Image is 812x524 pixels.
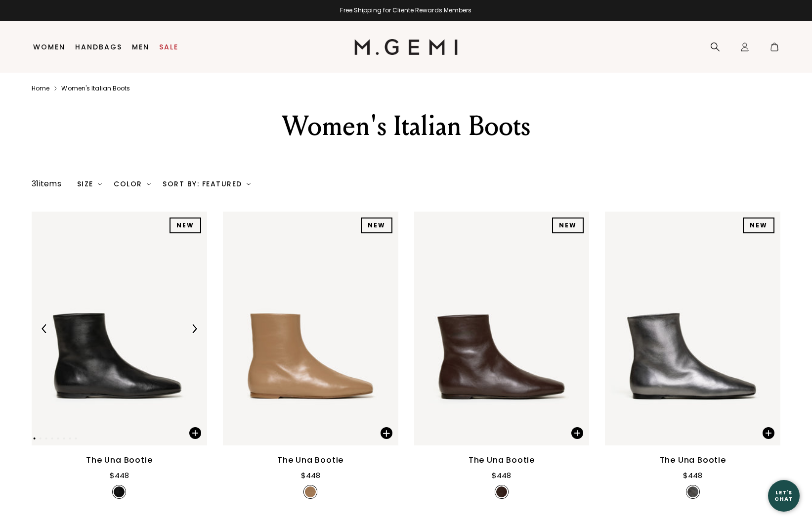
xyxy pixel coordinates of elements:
[768,489,800,502] div: Let's Chat
[159,43,178,51] a: Sale
[98,182,102,186] img: chevron-down.svg
[114,486,125,497] img: v_7402721083451_SWATCH_50x.jpg
[277,454,343,466] div: The Una Bootie
[147,182,151,186] img: chevron-down.svg
[61,85,130,92] a: Women's italian boots
[414,212,590,445] img: The Una Bootie
[247,182,251,186] img: chevron-down.svg
[235,108,578,144] div: Women's Italian Boots
[223,212,398,445] img: The Una Bootie
[305,486,316,497] img: v_7402721148987_SWATCH_50x.jpg
[110,470,129,481] div: $448
[223,212,398,502] a: The Una Bootie$448
[170,218,201,233] div: NEW
[75,43,122,51] a: Handbags
[414,212,590,502] a: The Una Bootie$448
[660,454,726,466] div: The Una Bootie
[354,39,458,55] img: M.Gemi
[605,212,780,502] a: The Una Bootie$448
[190,324,199,333] img: Next Arrow
[114,180,151,188] div: Color
[469,454,535,466] div: The Una Bootie
[33,43,65,51] a: Women
[32,212,207,445] img: The Una Bootie
[32,178,61,190] div: 31 items
[77,180,102,188] div: Size
[32,85,49,92] a: Home
[301,470,320,481] div: $448
[683,470,702,481] div: $448
[687,486,698,497] img: v_7402721181755_SWATCH_50x.jpg
[361,218,392,233] div: NEW
[496,486,507,497] img: v_7402721116219_SWATCH_50x.jpg
[743,218,774,233] div: NEW
[163,180,251,188] div: Sort By: Featured
[605,212,780,445] img: The Una Bootie
[492,470,511,481] div: $448
[132,43,149,51] a: Men
[86,454,152,466] div: The Una Bootie
[552,218,584,233] div: NEW
[40,324,49,333] img: Previous Arrow
[32,212,207,502] a: Previous ArrowNext ArrowThe Una Bootie$448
